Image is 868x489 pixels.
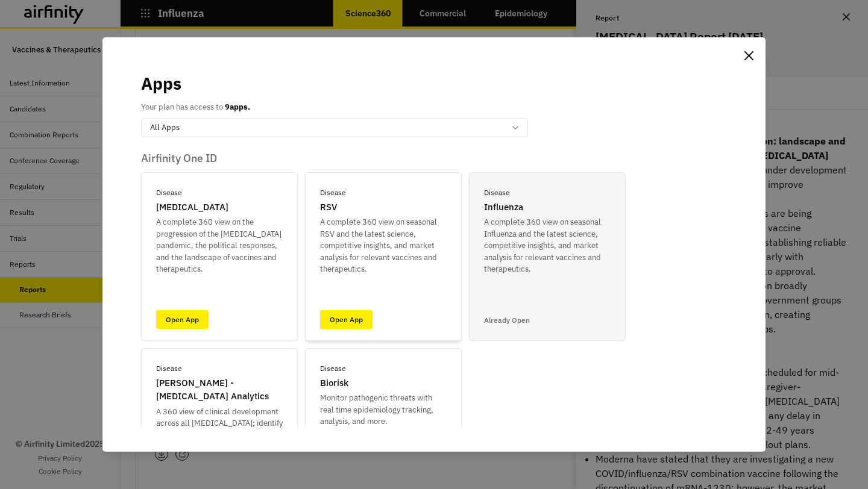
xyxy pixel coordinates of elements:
[150,122,180,134] p: All Apps
[156,187,182,198] p: Disease
[320,363,346,374] p: Disease
[141,152,727,165] p: Airfinity One ID
[156,216,283,275] p: A complete 360 view on the progression of the [MEDICAL_DATA] pandemic, the political responses, a...
[141,101,250,113] p: Your plan has access to
[156,376,283,403] p: [PERSON_NAME] - [MEDICAL_DATA] Analytics
[156,310,209,329] a: Open App
[739,46,758,65] button: Close
[141,71,181,96] p: Apps
[156,406,283,465] p: A 360 view of clinical development across all [MEDICAL_DATA]; identify opportunities and track ch...
[320,201,337,214] p: RSV
[320,310,373,329] a: Open App
[156,201,228,214] p: [MEDICAL_DATA]
[320,187,346,198] p: Disease
[320,392,447,428] p: Monitor pathogenic threats with real time epidemiology tracking, analysis, and more.
[156,363,182,374] p: Disease
[484,201,523,214] p: Influenza
[484,315,530,326] p: Already Open
[320,216,447,275] p: A complete 360 view on seasonal RSV and the latest science, competitive insights, and market anal...
[484,216,611,275] p: A complete 360 view on seasonal Influenza and the latest science, competitive insights, and marke...
[484,187,510,198] p: Disease
[225,102,250,112] b: 9 apps.
[320,376,348,390] p: Biorisk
